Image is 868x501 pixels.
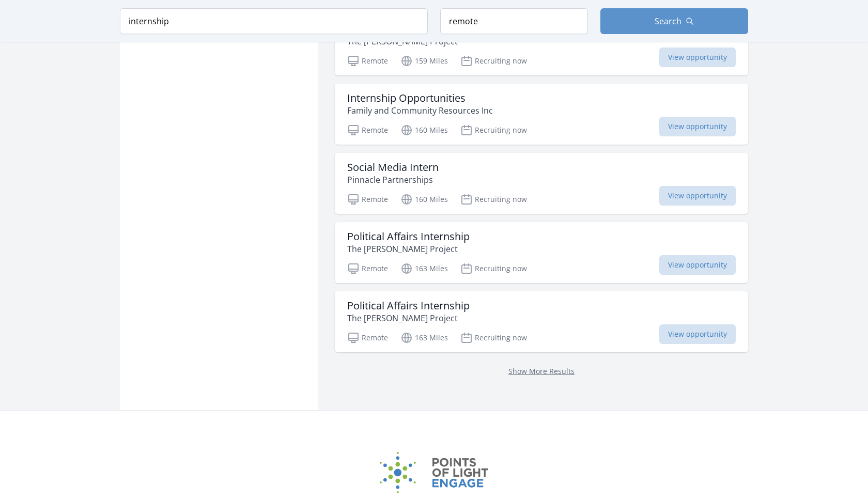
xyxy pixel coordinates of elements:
[659,255,736,275] span: View opportunity
[440,8,588,34] input: Location
[400,332,448,344] p: 163 Miles
[400,124,448,136] p: 160 Miles
[347,193,388,206] p: Remote
[400,193,448,206] p: 160 Miles
[460,262,527,275] p: Recruiting now
[335,153,748,214] a: Social Media Intern Pinnacle Partnerships Remote 160 Miles Recruiting now View opportunity
[347,124,388,136] p: Remote
[347,104,493,117] p: Family and Community Resources Inc
[347,262,388,275] p: Remote
[347,174,439,186] p: Pinnacle Partnerships
[659,48,736,67] span: View opportunity
[347,312,470,324] p: The [PERSON_NAME] Project
[347,230,470,243] h3: Political Affairs Internship
[460,193,527,206] p: Recruiting now
[347,300,470,312] h3: Political Affairs Internship
[347,332,388,344] p: Remote
[508,366,575,376] a: Show More Results
[335,222,748,283] a: Political Affairs Internship The [PERSON_NAME] Project Remote 163 Miles Recruiting now View oppor...
[347,55,388,67] p: Remote
[347,243,470,255] p: The [PERSON_NAME] Project
[655,15,681,27] span: Search
[335,84,748,145] a: Internship Opportunities Family and Community Resources Inc Remote 160 Miles Recruiting now View ...
[347,161,439,174] h3: Social Media Intern
[400,55,448,67] p: 159 Miles
[460,332,527,344] p: Recruiting now
[335,14,748,75] a: Political Affairs Internship The [PERSON_NAME] Project Remote 159 Miles Recruiting now View oppor...
[335,291,748,352] a: Political Affairs Internship The [PERSON_NAME] Project Remote 163 Miles Recruiting now View oppor...
[460,55,527,67] p: Recruiting now
[460,124,527,136] p: Recruiting now
[347,92,493,104] h3: Internship Opportunities
[400,262,448,275] p: 163 Miles
[659,324,736,344] span: View opportunity
[380,452,488,493] img: Points of Light Engage
[120,8,428,34] input: Keyword
[659,117,736,136] span: View opportunity
[659,186,736,206] span: View opportunity
[600,8,748,34] button: Search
